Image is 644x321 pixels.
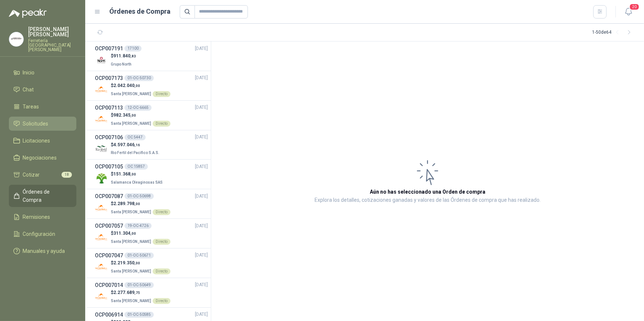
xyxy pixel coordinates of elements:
[111,230,170,237] p: $
[111,92,151,96] span: Santa [PERSON_NAME]
[135,261,140,265] span: ,00
[130,113,136,117] span: ,00
[23,213,50,221] span: Remisiones
[370,188,485,196] h3: Aún no has seleccionado una Orden de compra
[111,53,136,60] p: $
[135,291,140,295] span: ,75
[28,27,76,37] p: [PERSON_NAME] [PERSON_NAME]
[95,222,123,230] h3: OCP007057
[9,32,23,46] img: Company Logo
[23,103,39,111] span: Tareas
[9,244,76,258] a: Manuales y ayuda
[135,84,140,88] span: ,00
[95,113,108,126] img: Company Logo
[23,247,65,255] span: Manuales y ayuda
[111,62,132,66] span: Grupo North
[9,117,76,131] a: Solicitudes
[125,75,154,81] div: 01-OC-50730
[95,192,208,215] a: OCP00708701-OC-50698[DATE] Company Logo$2.289.798,00Santa [PERSON_NAME]Directo
[9,100,76,114] a: Tareas
[111,299,151,303] span: Santa [PERSON_NAME]
[111,82,170,89] p: $
[95,281,123,289] h3: OCP007014
[111,260,170,267] p: $
[153,91,170,97] div: Directo
[95,44,208,68] a: OCP00719117100[DATE] Company Logo$911.840,83Grupo North
[95,74,208,97] a: OCP00717301-OC-50730[DATE] Company Logo$2.042.040,00Santa [PERSON_NAME]Directo
[95,231,108,244] img: Company Logo
[130,54,136,58] span: ,83
[95,192,123,200] h3: OCP007087
[95,281,208,304] a: OCP00701401-OC-50649[DATE] Company Logo$2.277.689,75Santa [PERSON_NAME]Directo
[125,193,154,199] div: 01-OC-50698
[9,9,47,18] img: Logo peakr
[111,121,151,126] span: Santa [PERSON_NAME]
[9,210,76,224] a: Remisiones
[125,134,146,140] div: OC 5447
[125,312,154,318] div: 01-OC-50585
[95,142,108,155] img: Company Logo
[113,53,136,58] span: 911.840
[592,27,635,39] div: 1 - 50 de 64
[153,268,170,274] div: Directo
[9,83,76,97] a: Chat
[195,311,208,318] span: [DATE]
[111,269,151,273] span: Santa [PERSON_NAME]
[125,164,148,170] div: OC 15857
[629,3,640,10] span: 20
[111,180,163,184] span: Salamanca Oleaginosas SAS
[195,104,208,111] span: [DATE]
[95,104,208,127] a: OCP00711312-OC-6665[DATE] Company Logo$982.345,00Santa [PERSON_NAME]Directo
[111,240,151,244] span: Santa [PERSON_NAME]
[111,112,170,119] p: $
[135,143,140,147] span: ,16
[111,289,170,296] p: $
[195,281,208,288] span: [DATE]
[23,86,34,94] span: Chat
[195,163,208,170] span: [DATE]
[95,311,123,319] h3: OCP006914
[23,120,49,128] span: Solicitudes
[111,200,170,207] p: $
[125,46,142,51] div: 17100
[622,5,635,19] button: 20
[23,230,56,238] span: Configuración
[153,121,170,127] div: Directo
[135,202,140,206] span: ,00
[195,134,208,141] span: [DATE]
[195,45,208,52] span: [DATE]
[95,133,208,157] a: OCP007106OC 5447[DATE] Company Logo$4.597.046,16Rio Fertil del Pacífico S.A.S.
[130,231,136,235] span: ,00
[110,6,171,17] h1: Órdenes de Compra
[95,74,123,82] h3: OCP007173
[195,193,208,200] span: [DATE]
[23,154,57,162] span: Negociaciones
[153,298,170,304] div: Directo
[95,163,123,171] h3: OCP007105
[195,252,208,259] span: [DATE]
[28,39,76,52] p: Ferretería [GEOGRAPHIC_DATA][PERSON_NAME]
[62,172,72,178] span: 18
[315,196,541,205] p: Explora los detalles, cotizaciones ganadas y valores de las Órdenes de compra que has realizado.
[125,282,154,288] div: 01-OC-50649
[95,290,108,303] img: Company Logo
[95,201,108,214] img: Company Logo
[113,171,136,177] span: 151.368
[95,251,123,260] h3: OCP007047
[195,74,208,81] span: [DATE]
[113,142,140,147] span: 4.597.046
[9,168,76,182] a: Cotizar18
[9,185,76,207] a: Órdenes de Compra
[113,201,140,206] span: 2.289.798
[113,231,136,236] span: 311.304
[113,290,140,295] span: 2.277.689
[130,172,136,176] span: ,00
[95,54,108,67] img: Company Logo
[23,188,69,204] span: Órdenes de Compra
[195,223,208,230] span: [DATE]
[113,260,140,265] span: 2.219.350
[111,171,164,178] p: $
[95,104,123,112] h3: OCP007113
[9,134,76,148] a: Licitaciones
[95,172,108,185] img: Company Logo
